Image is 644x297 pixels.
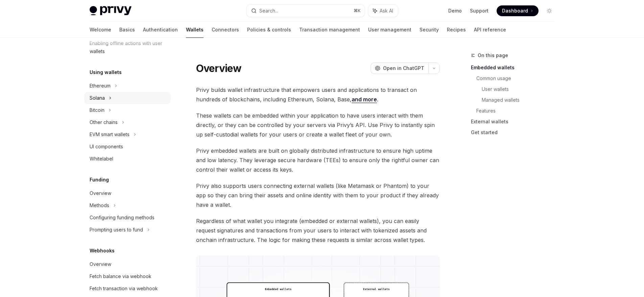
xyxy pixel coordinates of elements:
[482,95,560,105] a: Managed wallets
[196,111,440,139] span: These wallets can be embedded within your application to have users interact with them directly, ...
[196,85,440,104] span: Privy builds wallet infrastructure that empowers users and applications to transact on hundreds o...
[90,176,109,184] h5: Funding
[299,22,360,38] a: Transaction management
[84,258,171,270] a: Overview
[84,153,171,165] a: Whitelabel
[84,212,171,224] a: Configuring funding methods
[259,7,278,15] div: Search...
[482,84,560,95] a: User wallets
[448,7,462,14] a: Demo
[246,5,365,17] button: Search...⌘K
[383,65,424,72] span: Open in ChatGPT
[420,22,439,38] a: Security
[90,284,158,293] div: Fetch transaction via webhook
[119,22,135,38] a: Basics
[196,62,242,74] h1: Overview
[90,201,109,209] div: Methods
[90,214,154,222] div: Configuring funding methods
[90,226,143,234] div: Prompting users to fund
[186,22,204,38] a: Wallets
[447,22,466,38] a: Recipes
[476,73,560,84] a: Common usage
[84,282,171,295] a: Fetch transaction via webhook
[90,155,113,163] div: Whitelabel
[471,116,560,127] a: External wallets
[352,96,377,103] a: and more
[90,118,118,126] div: Other chains
[90,22,111,38] a: Welcome
[90,272,151,280] div: Fetch balance via webhook
[354,8,361,14] span: ⌘ K
[476,105,560,116] a: Features
[90,143,123,151] div: UI components
[368,22,411,38] a: User management
[84,141,171,153] a: UI components
[90,106,104,114] div: Bitcoin
[143,22,178,38] a: Authentication
[90,247,115,255] h5: Webhooks
[247,22,291,38] a: Policies & controls
[544,5,555,16] button: Toggle dark mode
[471,127,560,138] a: Get started
[196,216,440,245] span: Regardless of what wallet you integrate (embedded or external wallets), you can easily request si...
[371,63,428,74] button: Open in ChatGPT
[90,82,111,90] div: Ethereum
[90,189,111,197] div: Overview
[196,181,440,209] span: Privy also supports users connecting external wallets (like Metamask or Phantom) to your app so t...
[470,7,488,14] a: Support
[90,94,105,102] div: Solana
[90,6,132,16] img: light logo
[471,62,560,73] a: Embedded wallets
[380,7,393,14] span: Ask AI
[90,68,122,76] h5: Using wallets
[497,5,539,16] a: Dashboard
[84,270,171,282] a: Fetch balance via webhook
[474,22,506,38] a: API reference
[502,7,528,14] span: Dashboard
[84,187,171,199] a: Overview
[212,22,239,38] a: Connectors
[478,51,508,59] span: On this page
[368,5,398,17] button: Ask AI
[90,260,111,268] div: Overview
[90,130,129,139] div: EVM smart wallets
[196,146,440,174] span: Privy embedded wallets are built on globally distributed infrastructure to ensure high uptime and...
